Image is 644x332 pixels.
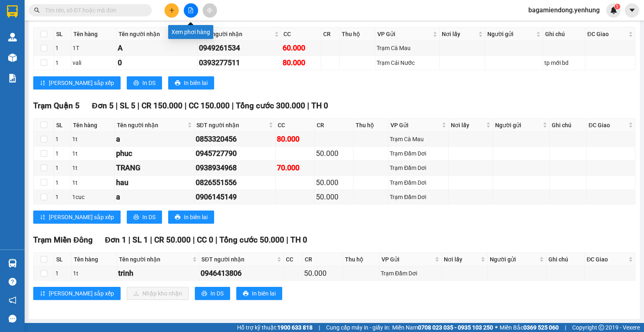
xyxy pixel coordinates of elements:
span: message [9,315,16,323]
span: question-circle [9,278,16,286]
td: 0853320456 [194,132,276,147]
span: | [116,101,118,110]
button: downloadNhập kho nhận [127,287,189,300]
div: 1cuc [72,192,113,201]
img: icon-new-feature [610,7,617,14]
button: printerIn biên lai [168,76,214,89]
span: | [215,235,217,245]
strong: 1900 633 818 [277,324,313,331]
div: 1 [55,58,70,67]
th: Thu hộ [340,27,376,41]
div: 0826551556 [196,177,274,188]
div: Trạm Đầm Dơi [390,192,447,201]
div: 1T [73,44,114,53]
div: 0949261534 [199,42,279,54]
span: Tổng cước 300.000 [236,101,305,110]
th: Tên hàng [72,253,117,266]
div: 1t [72,149,113,158]
span: | [232,101,234,110]
div: 0946413806 [201,268,282,279]
span: 1 [616,4,619,9]
span: In biên lai [184,213,208,222]
div: 80.000 [283,57,320,69]
td: Trạm Đầm Dơi [379,266,442,281]
strong: 0369 525 060 [523,324,559,331]
div: 1 [55,149,69,158]
button: printerIn DS [127,76,162,89]
img: warehouse-icon [8,53,17,62]
button: plus [164,3,179,18]
div: 1 [55,135,69,144]
span: | [185,101,187,110]
td: 0393277511 [198,56,281,70]
div: 60.000 [283,42,320,54]
span: ĐC Giao [587,30,627,39]
button: aim [203,3,217,18]
sup: 1 [614,4,620,9]
div: 1t [72,135,113,144]
span: ⚪️ [495,326,498,329]
td: TRANG [115,161,194,175]
span: printer [133,80,139,87]
button: printerIn DS [127,211,162,224]
span: CC 150.000 [189,101,230,110]
td: hau [115,176,194,190]
span: search [34,7,40,13]
th: Tên hàng [71,27,116,41]
th: Ghi chú [550,119,587,132]
div: vali [73,58,114,67]
td: Trạm Đầm Dơi [388,147,449,161]
th: SL [54,27,71,41]
span: ĐC Giao [589,121,627,130]
span: printer [133,214,139,221]
span: printer [175,80,180,87]
th: SL [54,253,72,266]
span: caret-down [628,7,636,14]
span: VP Gửi [377,30,431,39]
button: sort-ascending[PERSON_NAME] sắp xếp [33,287,121,300]
td: 0 [116,56,198,70]
span: Người gửi [495,121,541,130]
span: CR 150.000 [142,101,183,110]
span: sort-ascending [40,80,46,87]
div: tp mới bd [544,58,584,67]
button: sort-ascending[PERSON_NAME] sắp xếp [33,211,121,224]
span: SĐT người nhận [201,255,275,264]
span: sort-ascending [40,291,46,297]
div: 50.000 [316,191,352,203]
th: Thu hộ [354,119,388,132]
div: A [118,42,196,54]
span: Đơn 5 [92,101,114,110]
div: 50.000 [316,148,352,159]
span: Người gửi [490,255,537,264]
td: 0826551556 [194,176,276,190]
td: 0938934968 [194,161,276,175]
div: 1t [72,163,113,172]
span: [PERSON_NAME] sắp xếp [49,78,114,87]
div: 1 [55,163,69,172]
span: [PERSON_NAME] sắp xếp [49,213,114,222]
div: hau [116,177,193,188]
span: printer [243,291,249,297]
td: Trạm Đầm Dơi [388,176,449,190]
th: CC [276,119,315,132]
th: CC [284,253,303,266]
span: Tên người nhận [119,30,190,39]
span: Cung cấp máy in - giấy in: [326,323,390,332]
span: | [565,323,566,332]
td: phuc [115,147,194,161]
th: CR [321,27,340,41]
th: Thu hộ [343,253,379,266]
div: 1 [55,178,69,187]
td: 0946413806 [199,266,284,281]
div: Trạm Đầm Dơi [390,178,447,187]
span: Miền Bắc [500,323,559,332]
span: ĐC Giao [587,255,627,264]
span: Miền Nam [392,323,493,332]
span: In biên lai [184,78,208,87]
div: 0853320456 [196,133,274,145]
span: SL 1 [132,235,148,245]
div: 0906145149 [196,191,274,203]
td: Trạm Đầm Dơi [388,161,449,175]
span: Tổng cước 50.000 [219,235,284,245]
